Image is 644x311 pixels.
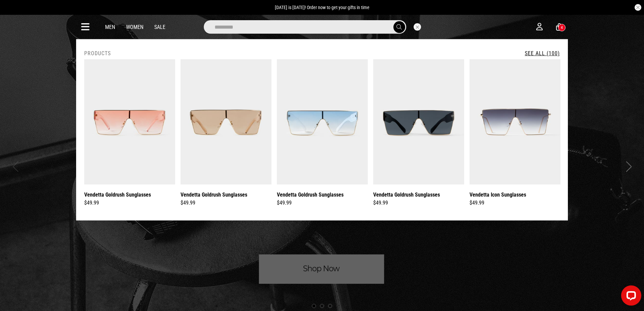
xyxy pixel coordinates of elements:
[105,24,115,30] a: Men
[470,59,560,184] img: Vendetta Icon Sunglasses in Grey
[277,199,368,207] div: $49.99
[181,199,271,207] div: $49.99
[561,25,563,30] div: 4
[84,50,111,57] h2: Products
[373,199,464,207] div: $49.99
[84,199,175,207] div: $49.99
[414,23,421,31] button: Close search
[525,50,560,57] a: See All (100)
[470,191,526,199] a: Vendetta Icon Sunglasses
[556,24,562,31] a: 4
[181,59,271,184] img: Vendetta Goldrush Sunglasses in Brown
[373,191,440,199] a: Vendetta Goldrush Sunglasses
[277,59,368,184] img: Vendetta Goldrush Sunglasses in Unknown
[275,5,369,10] span: [DATE] is [DATE]! Order now to get your gifts in time
[181,191,247,199] a: Vendetta Goldrush Sunglasses
[84,191,151,199] a: Vendetta Goldrush Sunglasses
[616,283,644,311] iframe: LiveChat chat widget
[470,199,560,207] div: $49.99
[277,191,344,199] a: Vendetta Goldrush Sunglasses
[373,59,464,184] img: Vendetta Goldrush Sunglasses in Black
[126,24,143,30] a: Women
[84,59,175,184] img: Vendetta Goldrush Sunglasses in Gold
[154,24,165,30] a: Sale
